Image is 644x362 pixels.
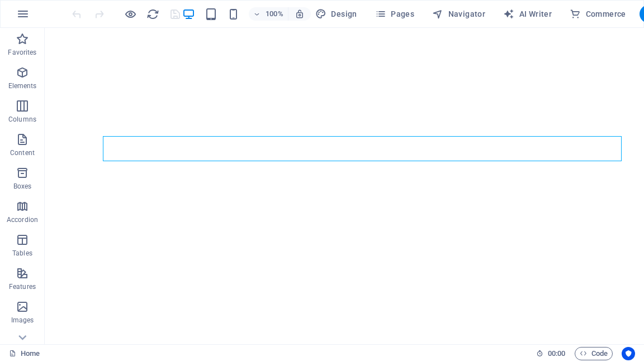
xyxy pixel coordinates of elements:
p: Accordion [7,215,38,224]
p: Elements [8,81,37,90]
div: Design (Ctrl+Alt+Y) [311,5,362,23]
p: Columns [8,115,36,124]
button: Pages [371,5,419,23]
span: Code [580,347,608,360]
span: Commerce [570,8,626,20]
a: Click to cancel selection. Double-click to open Pages [9,347,40,360]
span: Pages [375,8,414,20]
p: Tables [12,249,32,258]
h6: Session time [536,347,566,360]
i: Reload page [146,8,159,21]
button: Usercentrics [622,347,635,360]
button: Click here to leave preview mode and continue editing [124,7,137,21]
p: Boxes [13,182,32,191]
p: Features [9,282,36,291]
span: Design [315,8,357,20]
button: Code [575,347,613,360]
button: reload [146,7,159,21]
span: : [556,349,557,358]
button: AI Writer [499,5,556,23]
i: On resize automatically adjust zoom level to fit chosen device. [295,9,305,19]
span: 00 00 [548,347,565,360]
span: AI Writer [503,8,552,20]
p: Content [10,148,35,157]
button: Commerce [565,5,631,23]
p: Images [11,316,34,325]
p: Favorites [8,48,36,57]
button: Navigator [428,5,490,23]
button: 100% [249,7,288,21]
h6: 100% [266,7,283,21]
button: Design [311,5,362,23]
span: Navigator [432,8,485,20]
